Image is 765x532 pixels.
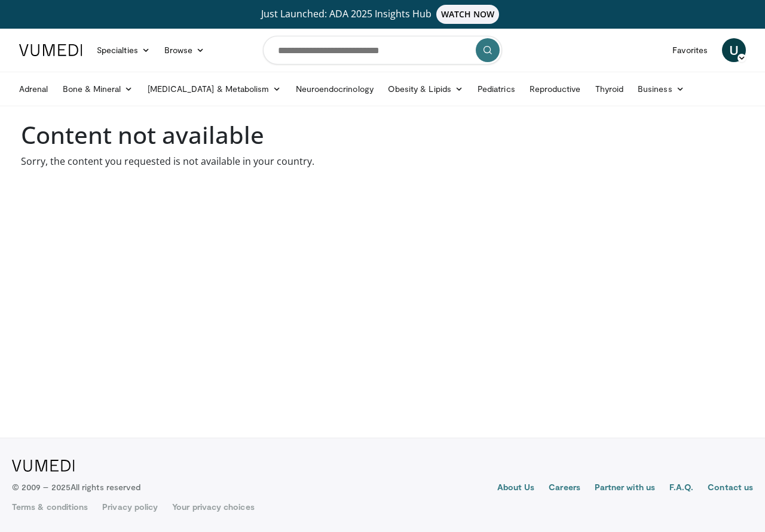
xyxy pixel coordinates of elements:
h1: Content not available [21,121,744,149]
a: Your privacy choices [172,501,254,513]
a: Bone & Mineral [56,77,140,101]
a: Terms & conditions [12,501,88,513]
a: About Us [497,481,535,496]
a: Specialties [90,38,157,62]
a: Just Launched: ADA 2025 Insights HubWATCH NOW [21,5,744,24]
a: Favorites [665,38,715,62]
a: Neuroendocrinology [289,77,381,101]
img: VuMedi Logo [12,460,75,472]
p: © 2009 – 2025 [12,481,140,493]
a: Pediatrics [470,77,522,101]
a: U [722,38,746,62]
a: Thyroid [588,77,631,101]
a: Privacy policy [102,501,158,513]
span: All rights reserved [71,482,140,492]
a: Adrenal [12,77,56,101]
a: Obesity & Lipids [381,77,470,101]
span: WATCH NOW [436,5,500,24]
img: VuMedi Logo [19,44,82,56]
a: F.A.Q. [669,481,693,496]
input: Search topics, interventions [263,36,502,64]
a: Browse [157,38,212,62]
a: Careers [549,481,580,496]
a: [MEDICAL_DATA] & Metabolism [140,77,289,101]
a: Reproductive [522,77,588,101]
a: Partner with us [595,481,655,496]
p: Sorry, the content you requested is not available in your country. [21,154,744,168]
a: Business [631,77,691,101]
a: Contact us [708,481,753,496]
